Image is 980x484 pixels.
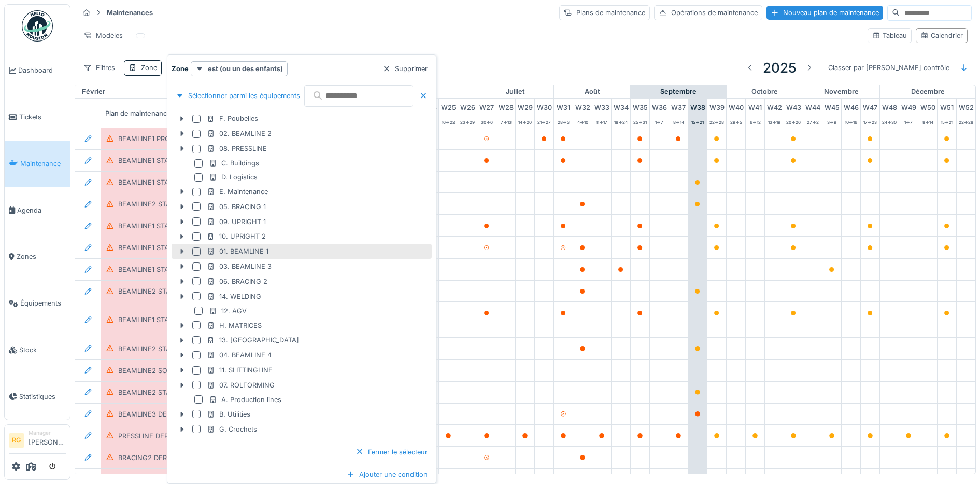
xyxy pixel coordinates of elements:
span: Maintenance [20,159,66,169]
div: février [55,85,132,99]
div: 30 -> 6 [477,115,496,128]
div: 02. BEAMLINE 2 [207,129,272,139]
div: W 35 [631,99,649,115]
li: RG [9,433,24,448]
div: F. Poubelles [207,114,258,123]
div: E. Maintenance [207,187,268,197]
div: 23 -> 29 [458,115,477,128]
div: BEAMLINE1 STATION3 POH MENSUEL [118,156,240,165]
div: 27 -> 2 [803,115,822,128]
div: BEAMLINE2 STATION1 POH MENSUEL [118,286,240,296]
div: W 25 [439,99,458,115]
div: B. Utilities [207,409,250,419]
div: W 41 [746,99,764,115]
div: W 28 [496,99,515,115]
div: novembre [803,85,879,99]
div: BEAMLINE1 STATION5 POH MENSUEL [118,221,240,231]
div: 15 -> 21 [938,115,956,128]
div: 4 -> 10 [573,115,592,128]
div: W 39 [707,99,726,115]
div: 01. BEAMLINE 1 [207,246,268,256]
div: Filtres [79,60,120,75]
div: 11. SLITTINGLINE [207,365,273,375]
div: D. Logistics [209,172,258,182]
span: Zones [17,252,66,261]
div: BEAMLINE1 STATION5 POH MENSUEL [118,315,240,325]
div: 12. AGV [209,306,247,316]
div: W 42 [765,99,784,115]
div: 16 -> 22 [439,115,458,128]
div: W 32 [573,99,592,115]
div: 04. BEAMLINE 4 [207,350,272,360]
div: octobre [727,85,803,99]
div: 7 -> 13 [496,115,515,128]
div: G. Crochets [207,424,257,434]
div: 22 -> 28 [957,115,975,128]
strong: Zone [172,64,189,74]
div: 17 -> 23 [861,115,879,128]
div: 03. BEAMLINE 3 [207,261,272,271]
div: 28 -> 3 [554,115,573,128]
div: Tableau [872,31,907,40]
span: Équipements [20,298,66,308]
div: 10. UPRIGHT 2 [207,231,266,241]
div: BEAMLINE1 PROFILEUSE POH MENSUEL [118,134,248,144]
div: 25 -> 31 [631,115,649,128]
div: 8 -> 14 [918,115,937,128]
div: W 30 [535,99,553,115]
div: 6 -> 12 [746,115,764,128]
div: W 38 [688,99,707,115]
div: Plans de maintenance [559,5,650,20]
div: Classer par [PERSON_NAME] contrôle [823,60,954,75]
div: Calendrier [920,31,963,40]
div: W 50 [918,99,937,115]
div: 29 -> 5 [727,115,745,128]
div: 22 -> 28 [707,115,726,128]
div: W 29 [516,99,534,115]
div: W 34 [612,99,630,115]
div: W 48 [880,99,899,115]
div: W 27 [477,99,496,115]
div: 10 -> 16 [842,115,860,128]
div: Supprimer [378,62,432,76]
div: A. Production lines [209,395,281,405]
div: W 46 [842,99,860,115]
div: W 52 [957,99,975,115]
div: 08. PRESSLINE [207,144,267,154]
div: W 40 [727,99,745,115]
div: BEAMLINE2 STATION3 POH MENSUEL [118,344,242,354]
div: 13. [GEOGRAPHIC_DATA] [207,335,299,345]
div: W 31 [554,99,573,115]
img: Badge_color-CXgf-gQk.svg [22,10,53,42]
div: septembre [631,85,726,99]
div: BRACING2 DEROULEUR POH TRIMESTRIEL [118,453,255,463]
div: BEAMLINE2 STATION4 POH MENSUEL [118,388,242,397]
strong: Maintenances [103,8,157,18]
div: 14. WELDING [207,292,261,301]
div: 24 -> 30 [880,115,899,128]
div: W 49 [899,99,918,115]
div: BEAMLINE1 STATION4 POH TRIMESTRIEL [118,265,249,274]
div: W 51 [938,99,956,115]
li: [PERSON_NAME] [29,429,66,451]
div: Nouveau plan de maintenance [766,6,883,20]
div: W 43 [784,99,803,115]
div: BEAMLINE1 STATION2 POH MENSUEL [118,243,240,253]
div: 1 -> 7 [899,115,918,128]
div: 18 -> 24 [612,115,630,128]
div: Ajouter une condition [343,467,432,481]
div: W 26 [458,99,477,115]
div: 07. ROLFORMING [207,380,275,390]
div: 13 -> 19 [765,115,784,128]
span: Agenda [17,205,66,215]
div: W 47 [861,99,879,115]
div: décembre [880,85,975,99]
div: 3 -> 9 [822,115,841,128]
div: 06. BRACING 2 [207,276,267,286]
div: mars [132,85,228,99]
div: août [554,85,630,99]
div: H. MATRICES [207,321,262,330]
div: 05. BRACING 1 [207,202,266,212]
div: Sélectionner parmi les équipements [172,89,304,103]
span: Statistiques [19,392,66,402]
